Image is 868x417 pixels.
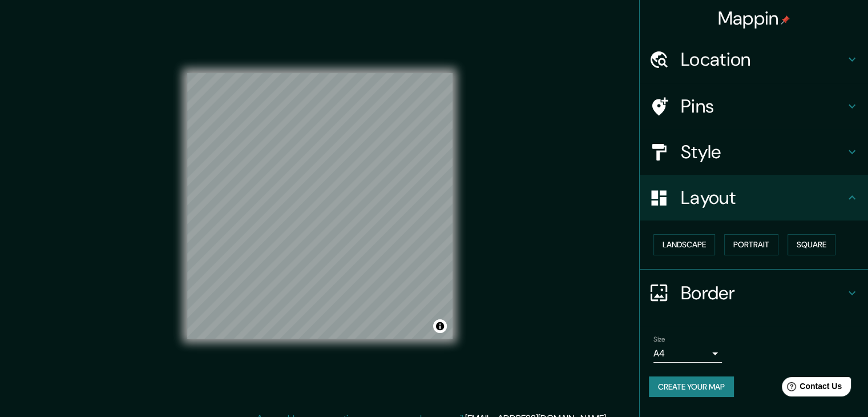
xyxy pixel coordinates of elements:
[640,270,868,316] div: Border
[724,234,778,255] button: Portrait
[187,73,453,339] canvas: Map
[653,234,715,255] button: Landscape
[781,15,790,25] img: pin-icon.png
[788,234,835,255] button: Square
[718,7,790,30] h4: Mappin
[766,372,855,404] iframe: Help widget launcher
[681,48,845,71] h4: Location
[640,175,868,220] div: Layout
[653,334,665,344] label: Size
[681,282,845,304] h4: Border
[640,83,868,129] div: Pins
[640,37,868,82] div: Location
[681,141,845,163] h4: Style
[653,344,722,363] div: A4
[681,186,845,209] h4: Layout
[433,319,447,333] button: Toggle attribution
[649,376,734,398] button: Create your map
[681,95,845,118] h4: Pins
[640,129,868,175] div: Style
